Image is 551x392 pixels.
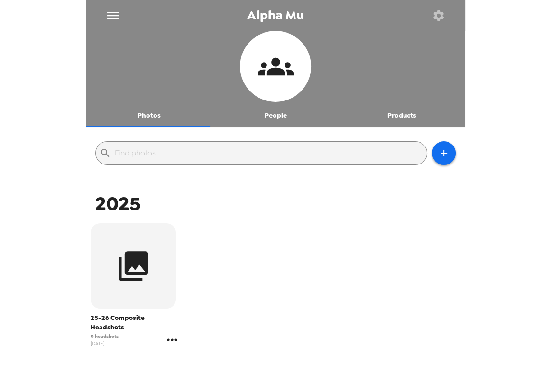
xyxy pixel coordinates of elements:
button: Photos [86,104,212,127]
button: gallery menu [165,332,180,347]
span: [DATE] [91,340,119,347]
button: Products [339,104,465,127]
span: 25-26 Composite Headshots [91,313,180,332]
span: Alpha Mu [247,9,304,22]
span: 0 headshots [91,333,119,340]
span: 2025 [95,191,141,216]
input: Find photos [115,146,423,161]
button: People [212,104,339,127]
